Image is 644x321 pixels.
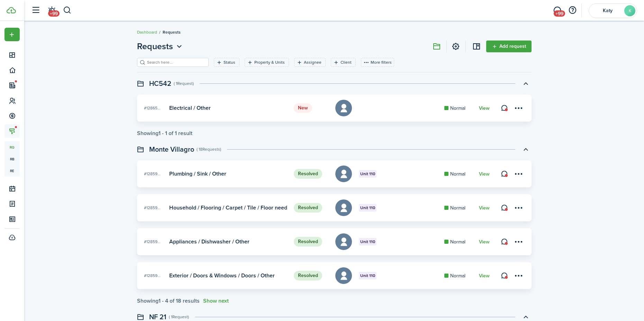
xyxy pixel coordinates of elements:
[163,29,181,35] span: Requests
[169,105,211,111] card-title: Electrical / Other
[144,205,161,211] span: #12859...
[169,314,189,320] swimlane-subtitle: ( 1 Request )
[214,58,239,67] filter-tag: Open filter
[341,59,352,65] filter-tag-label: Client
[137,40,184,53] button: Open menu
[294,271,322,280] status: Resolved
[158,129,177,137] pagination-page-total: 1 - 1 of 1
[360,239,375,245] span: Unit 110
[4,28,20,41] button: Open menu
[360,205,375,211] span: Unit 110
[137,40,184,53] button: Requests
[137,40,173,53] span: Requests
[360,171,375,177] span: Unit 110
[145,59,206,66] input: Search here...
[144,273,161,279] span: #12859...
[137,95,532,136] maintenance-list-swimlane-item: Toggle accordion
[144,171,161,177] span: #12859...
[4,153,20,165] a: rb
[331,58,356,67] filter-tag: Open filter
[486,41,532,52] a: Add request
[294,103,312,113] status: New
[359,204,377,212] badge: Unit 110
[245,58,289,67] filter-tag: Open filter
[479,106,490,111] a: View
[144,105,161,111] span: #12865...
[566,5,578,16] button: Open resource center
[203,298,229,304] button: Show next
[48,10,60,17] span: +99
[479,239,490,245] a: View
[149,144,194,154] swimlane-title: Monte Villagro
[479,171,490,177] a: View
[479,273,490,279] a: View
[224,59,235,65] filter-tag-label: Status
[294,169,322,179] status: Resolved
[359,238,377,246] badge: Unit 110
[624,5,635,16] avatar-text: K
[304,59,321,65] filter-tag-label: Assignee
[169,171,226,177] card-title: Plumbing / Sink / Other
[444,105,472,112] card-mark: Normal
[361,58,394,67] button: More filters
[359,272,377,279] badge: Unit 110
[7,7,16,14] img: TenantCloud
[137,29,157,35] a: Dashboard
[359,170,377,178] badge: Unit 110
[254,59,285,65] filter-tag-label: Property & Units
[169,273,275,279] card-title: Exterior / Doors & Windows / Doors / Other
[29,4,42,17] button: Open sidebar
[444,170,472,178] card-mark: Normal
[520,143,532,155] button: Toggle accordion
[174,80,194,87] swimlane-subtitle: ( 1 Request )
[360,273,375,279] span: Unit 110
[137,130,192,136] div: Showing result
[444,272,472,279] card-mark: Normal
[444,238,472,246] card-mark: Normal
[444,204,472,212] card-mark: Normal
[294,58,326,67] filter-tag: Open filter
[520,78,532,89] button: Toggle accordion
[144,239,161,245] span: #12859...
[63,5,72,16] button: Search
[294,203,322,213] status: Resolved
[551,2,564,19] a: Messaging
[479,205,490,211] a: View
[149,78,171,89] swimlane-title: HC542
[169,239,250,245] card-title: Appliances / Dishwasher / Other
[137,298,200,304] div: Showing results
[4,165,20,177] a: re
[169,205,287,211] card-title: Household / Flooring / Carpet / Tile / Floor needs replacing
[158,297,181,305] pagination-page-total: 1 - 4 of 18
[554,10,565,17] span: +99
[197,146,221,152] swimlane-subtitle: ( 18 Requests )
[294,237,322,247] status: Resolved
[4,141,20,153] a: rq
[594,8,622,13] span: Katy
[137,160,532,304] maintenance-list-swimlane-item: Toggle accordion
[45,2,58,19] a: Notifications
